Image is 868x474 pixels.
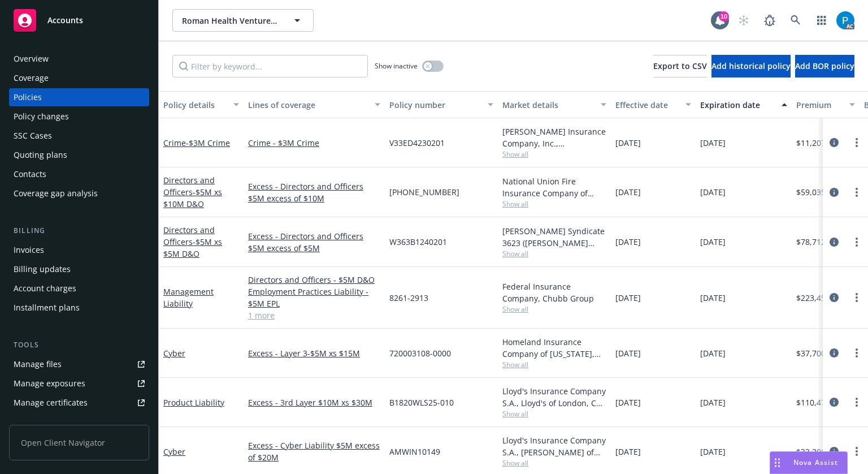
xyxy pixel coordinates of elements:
[389,137,445,149] span: V33ED4230201
[389,347,451,359] span: 720003108-0000
[14,88,42,106] div: Policies
[14,355,62,373] div: Manage files
[389,236,447,248] span: W363B1240201
[850,235,863,249] a: more
[796,186,837,198] span: $59,035.00
[182,15,280,27] span: Roman Health Ventures Inc.
[163,397,224,408] a: Product Liability
[850,291,863,304] a: more
[719,10,729,20] div: 10
[700,137,726,149] span: [DATE]
[502,249,606,258] span: Show all
[14,165,46,183] div: Contacts
[9,127,149,145] a: SSC Cases
[827,395,841,409] a: circleInformation
[9,69,149,87] a: Coverage
[9,184,149,202] a: Coverage gap analysis
[389,99,481,111] div: Policy number
[163,446,185,457] a: Cyber
[389,186,459,198] span: [PHONE_NUMBER]
[9,165,149,183] a: Contacts
[827,136,841,149] a: circleInformation
[389,397,454,408] span: B1820WLS25-010
[502,360,606,369] span: Show all
[758,9,781,32] a: Report a Bug
[615,347,641,359] span: [DATE]
[615,236,641,248] span: [DATE]
[615,292,641,304] span: [DATE]
[502,199,606,209] span: Show all
[827,235,841,249] a: circleInformation
[796,99,843,111] div: Premium
[796,446,837,458] span: $33,200.00
[248,180,380,204] a: Excess - Directors and Officers $5M excess of $10M
[163,225,222,259] a: Directors and Officers
[9,260,149,278] a: Billing updates
[14,69,49,87] div: Coverage
[502,434,606,458] div: Lloyd's Insurance Company S.A., [PERSON_NAME] of [GEOGRAPHIC_DATA], [GEOGRAPHIC_DATA]
[9,425,149,460] span: Open Client Navigator
[9,225,149,236] div: Billing
[14,279,76,298] div: Account charges
[9,107,149,126] a: Policy changes
[700,236,726,248] span: [DATE]
[14,184,98,202] div: Coverage gap analysis
[502,225,606,249] div: [PERSON_NAME] Syndicate 3623 ([PERSON_NAME] [PERSON_NAME] Limited), [PERSON_NAME] Group
[795,61,854,71] span: Add BOR policy
[827,291,841,304] a: circleInformation
[14,50,49,68] div: Overview
[163,175,222,209] a: Directors and Officers
[172,55,368,77] input: Filter by keyword...
[770,451,848,474] button: Nova Assist
[163,99,227,111] div: Policy details
[850,136,863,149] a: more
[700,347,726,359] span: [DATE]
[615,186,641,198] span: [DATE]
[9,394,149,412] a: Manage certificates
[248,309,380,321] a: 1 more
[163,286,214,309] a: Management Liability
[163,137,230,148] a: Crime
[502,385,606,409] div: Lloyd's Insurance Company S.A., Lloyd's of London, CRC Group
[9,241,149,259] a: Invoices
[9,374,149,393] a: Manage exposures
[810,9,833,32] a: Switch app
[9,279,149,298] a: Account charges
[796,292,841,304] span: $223,456.00
[796,236,837,248] span: $78,712.00
[700,397,726,408] span: [DATE]
[696,91,792,118] button: Expiration date
[850,186,863,199] a: more
[792,91,860,118] button: Premium
[159,91,244,118] button: Policy details
[850,445,863,458] a: more
[248,347,380,359] a: Excess - Layer 3-$5M xs $15M
[14,394,88,412] div: Manage certificates
[784,9,807,32] a: Search
[770,452,784,473] div: Drag to move
[502,458,606,468] span: Show all
[9,299,149,317] a: Installment plans
[14,413,71,431] div: Manage claims
[186,137,230,148] span: - $3M Crime
[502,336,606,360] div: Homeland Insurance Company of [US_STATE], Intact Insurance, Resilience Cyber Insurance Solutions
[172,9,314,32] button: Roman Health Ventures Inc.
[653,61,707,71] span: Export to CSV
[248,286,380,309] a: Employment Practices Liability - $5M EPL
[248,137,380,149] a: Crime - $3M Crime
[793,458,838,467] span: Nova Assist
[163,348,185,359] a: Cyber
[9,355,149,373] a: Manage files
[615,99,679,111] div: Effective date
[9,50,149,68] a: Overview
[9,339,149,351] div: Tools
[9,146,149,164] a: Quoting plans
[163,187,222,209] span: - $5M xs $10M D&O
[47,16,83,25] span: Accounts
[9,88,149,106] a: Policies
[9,413,149,431] a: Manage claims
[711,61,791,71] span: Add historical policy
[836,11,854,29] img: photo
[711,55,791,77] button: Add historical policy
